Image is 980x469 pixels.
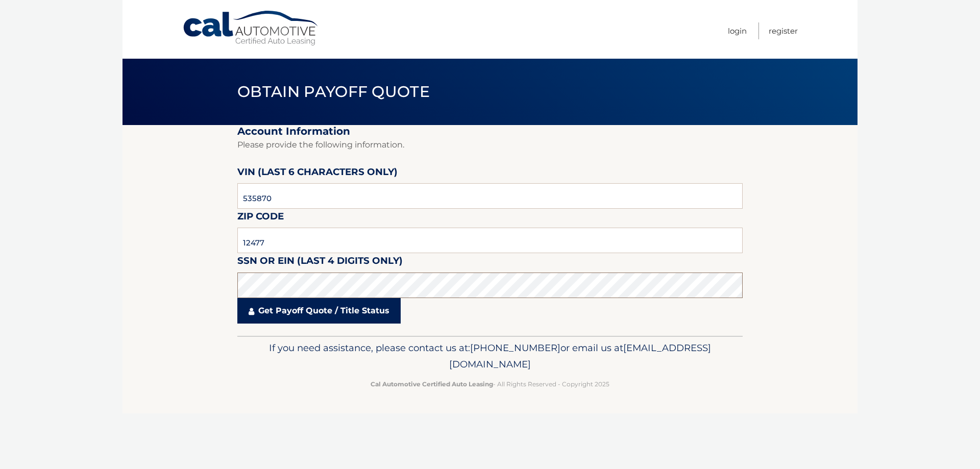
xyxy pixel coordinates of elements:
[769,22,798,39] a: Register
[244,340,736,373] p: If you need assistance, please contact us at: or email us at
[470,342,560,354] span: [PHONE_NUMBER]
[237,82,430,101] span: Obtain Payoff Quote
[371,380,493,388] strong: Cal Automotive Certified Auto Leasing
[244,379,736,389] p: - All Rights Reserved - Copyright 2025
[728,22,747,39] a: Login
[237,298,401,324] a: Get Payoff Quote / Title Status
[237,164,398,183] label: VIN (last 6 characters only)
[237,209,284,228] label: Zip Code
[237,253,403,272] label: SSN or EIN (last 4 digits only)
[237,138,743,152] p: Please provide the following information.
[237,125,743,138] h2: Account Information
[182,10,320,46] a: Cal Automotive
